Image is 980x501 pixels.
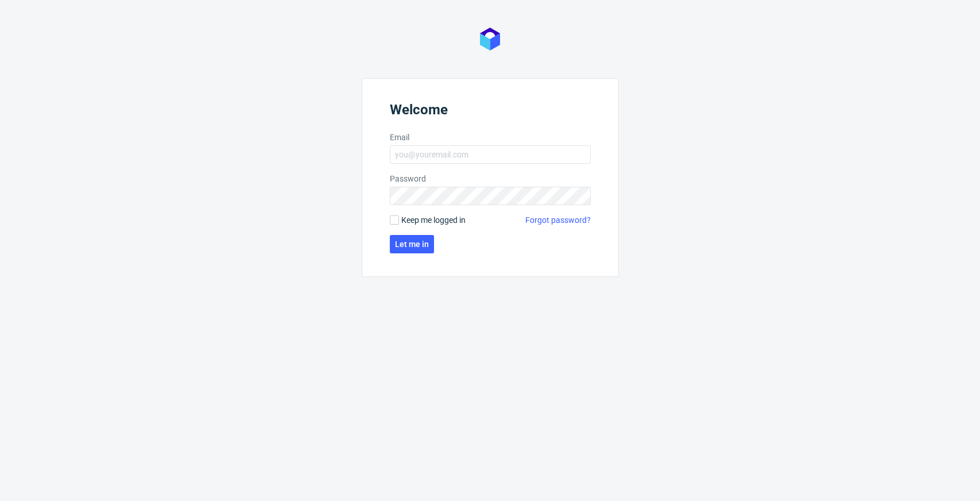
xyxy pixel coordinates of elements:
[390,145,591,164] input: you@youremail.com
[390,102,591,122] header: Welcome
[395,240,429,248] span: Let me in
[390,173,591,184] label: Password
[390,235,434,253] button: Let me in
[390,132,591,143] label: Email
[525,214,591,226] a: Forgot password?
[401,214,466,226] span: Keep me logged in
